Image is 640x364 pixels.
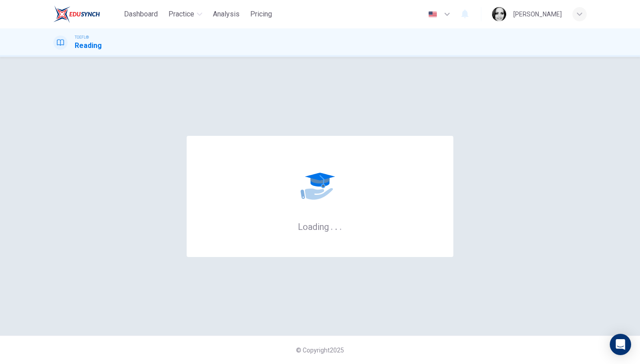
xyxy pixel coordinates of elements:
[75,40,102,51] h1: Reading
[120,6,161,22] button: Dashboard
[330,218,333,233] h6: .
[168,9,194,20] span: Practice
[165,6,206,22] button: Practice
[75,34,89,40] span: TOEFL®
[247,6,276,22] button: Pricing
[53,5,120,23] a: EduSynch logo
[213,9,240,20] span: Analysis
[250,9,272,20] span: Pricing
[492,7,506,21] img: Profile picture
[335,218,338,233] h6: .
[513,9,562,20] div: [PERSON_NAME]
[124,9,158,20] span: Dashboard
[339,218,342,233] h6: .
[296,347,344,354] span: © Copyright 2025
[298,221,342,232] h6: Loading
[53,5,100,23] img: EduSynch logo
[427,11,438,18] img: en
[209,6,243,22] button: Analysis
[610,334,631,355] div: Open Intercom Messenger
